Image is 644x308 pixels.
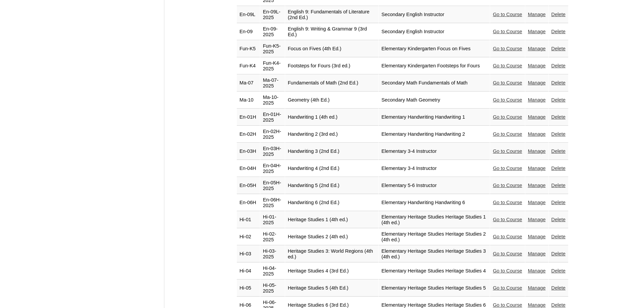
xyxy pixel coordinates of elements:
[379,109,490,126] td: Elementary Handwriting Handwriting 1
[379,58,490,74] td: Elementary Kindergarten Footsteps for Fours
[379,143,490,160] td: Elementary 3-4 Instructor
[528,46,546,51] a: Manage
[551,29,566,34] a: Delete
[260,41,285,57] td: Fun-K5-2025
[260,160,285,177] td: En-04H-2025
[493,46,522,51] a: Go to Course
[285,177,378,194] td: Handwriting 5 (2nd Ed.)
[237,211,260,228] td: Hi-01
[285,211,378,228] td: Heritage Studies 1 (4th ed.)
[260,58,285,74] td: Fun-K4-2025
[285,41,378,57] td: Focus on Fives (4th Ed.)
[260,126,285,143] td: En-02H-2025
[237,41,260,57] td: Fun-K5
[379,263,490,280] td: Elementary Heritage Studies Heritage Studies 4
[237,58,260,74] td: Fun-K4
[260,92,285,109] td: Ma-10-2025
[551,97,566,103] a: Delete
[551,200,566,205] a: Delete
[528,131,546,137] a: Manage
[551,131,566,137] a: Delete
[528,285,546,291] a: Manage
[528,166,546,171] a: Manage
[237,160,260,177] td: En-04H
[551,80,566,85] a: Delete
[237,263,260,280] td: Hi-04
[260,280,285,297] td: Hi-05-2025
[285,280,378,297] td: Heritage Studies 5 (4th Ed.)
[551,12,566,17] a: Delete
[237,6,260,23] td: En-09L
[528,80,546,85] a: Manage
[493,12,522,17] a: Go to Course
[493,166,522,171] a: Go to Course
[379,246,490,262] td: Elementary Heritage Studies Heritage Studies 3 (4th ed.)
[237,177,260,194] td: En-05H
[493,234,522,239] a: Go to Course
[285,23,378,40] td: English 9: Writing & Grammar 9 (3rd Ed.)
[551,268,566,273] a: Delete
[260,143,285,160] td: En-03H-2025
[528,114,546,120] a: Manage
[379,6,490,23] td: Secondary English Instructor
[379,92,490,109] td: Secondary Math Geometry
[260,23,285,40] td: En-09-2025
[285,126,378,143] td: Handwriting 2 (3rd ed.)
[379,211,490,228] td: Elementary Heritage Studies Heritage Studies 1 (4th ed.)
[493,80,522,85] a: Go to Course
[285,109,378,126] td: Handwriting 1 (4th ed.)
[237,280,260,297] td: Hi-05
[493,148,522,154] a: Go to Course
[379,229,490,245] td: Elementary Heritage Studies Heritage Studies 2 (4th ed.)
[551,114,566,120] a: Delete
[528,183,546,188] a: Manage
[237,194,260,211] td: En-06H
[528,12,546,17] a: Manage
[285,6,378,23] td: English 9: Fundamentals of Literature (2nd Ed.)
[260,263,285,280] td: Hi-04-2025
[237,92,260,109] td: Ma-10
[551,148,566,154] a: Delete
[551,217,566,222] a: Delete
[285,92,378,109] td: Geometry (4th Ed.)
[379,194,490,211] td: Elementary Handwriting Handwriting 6
[551,302,566,308] a: Delete
[237,75,260,91] td: Ma-07
[551,63,566,68] a: Delete
[528,268,546,273] a: Manage
[237,229,260,245] td: Hi-02
[551,46,566,51] a: Delete
[260,194,285,211] td: En-06H-2025
[379,160,490,177] td: Elementary 3-4 Instructor
[493,251,522,256] a: Go to Course
[528,302,546,308] a: Manage
[260,246,285,262] td: Hi-03-2025
[237,126,260,143] td: En-02H
[237,246,260,262] td: Hi-03
[528,148,546,154] a: Manage
[285,229,378,245] td: Heritage Studies 2 (4th ed.)
[551,285,566,291] a: Delete
[493,97,522,103] a: Go to Course
[379,41,490,57] td: Elementary Kindergarten Focus on Fives
[237,143,260,160] td: En-03H
[285,194,378,211] td: Handwriting 6 (2nd Ed.)
[237,109,260,126] td: En-01H
[285,160,378,177] td: Handwriting 4 (2nd Ed.)
[493,200,522,205] a: Go to Course
[493,268,522,273] a: Go to Course
[285,143,378,160] td: Handwriting 3 (2nd Ed.)
[285,263,378,280] td: Heritage Studies 4 (3rd Ed.)
[285,75,378,91] td: Fundamentals of Math (2nd Ed.)
[379,75,490,91] td: Secondary Math Fundamentals of Math
[379,23,490,40] td: Secondary English Instructor
[260,6,285,23] td: En-09L-2025
[528,251,546,256] a: Manage
[528,63,546,68] a: Manage
[260,177,285,194] td: En-05H-2025
[551,251,566,256] a: Delete
[551,234,566,239] a: Delete
[260,229,285,245] td: Hi-02-2025
[528,217,546,222] a: Manage
[379,177,490,194] td: Elementary 5-6 Instructor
